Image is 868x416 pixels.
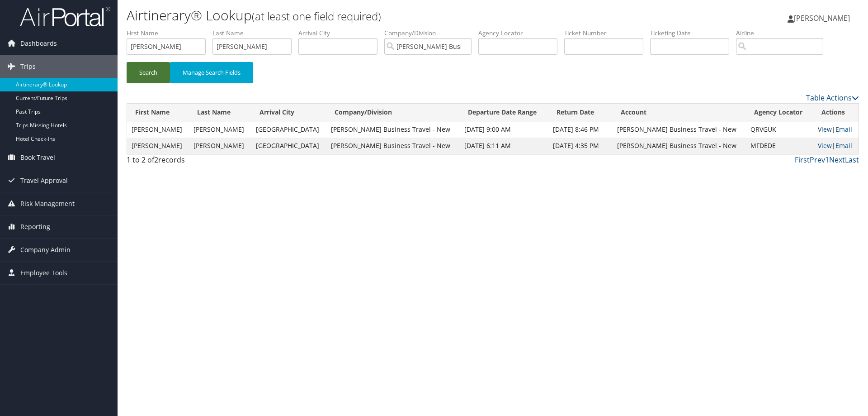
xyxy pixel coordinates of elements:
[813,104,859,121] th: Actions
[127,138,189,154] td: [PERSON_NAME]
[127,62,170,83] button: Search
[818,141,832,150] a: View
[835,141,852,150] a: Email
[613,138,746,154] td: [PERSON_NAME] Business Travel - New
[548,121,613,138] td: [DATE] 8:46 PM
[813,138,859,154] td: |
[460,121,548,138] td: [DATE] 9:00 AM
[795,155,810,165] a: First
[613,121,746,138] td: [PERSON_NAME] Business Travel - New
[127,29,212,38] label: First Name
[20,6,110,27] img: airportal-logo.png
[127,104,189,121] th: First Name: activate to sort column ascending
[835,125,852,134] a: Email
[189,121,251,138] td: [PERSON_NAME]
[384,29,478,38] label: Company/Division
[564,29,650,38] label: Ticket Number
[251,104,326,121] th: Arrival City: activate to sort column ascending
[127,121,189,138] td: [PERSON_NAME]
[845,155,859,165] a: Last
[20,192,75,215] span: Risk Management
[825,155,829,165] a: 1
[650,29,736,38] label: Ticketing Date
[154,155,158,165] span: 2
[127,154,300,170] div: 1 to 2 of records
[20,32,57,55] span: Dashboards
[460,138,548,154] td: [DATE] 6:11 AM
[746,121,813,138] td: QRVGUK
[20,169,68,192] span: Travel Approval
[794,13,850,23] span: [PERSON_NAME]
[20,215,50,238] span: Reporting
[189,104,251,121] th: Last Name: activate to sort column ascending
[251,121,326,138] td: [GEOGRAPHIC_DATA]
[298,29,384,38] label: Arrival City
[326,121,460,138] td: [PERSON_NAME] Business Travel - New
[736,29,830,38] label: Airline
[788,5,859,32] a: [PERSON_NAME]
[829,155,845,165] a: Next
[548,104,613,121] th: Return Date: activate to sort column ascending
[20,239,71,261] span: Company Admin
[127,6,615,25] h1: Airtinerary® Lookup
[170,62,253,83] button: Manage Search Fields
[478,29,564,38] label: Agency Locator
[212,29,298,38] label: Last Name
[818,125,832,134] a: View
[810,155,825,165] a: Prev
[460,104,548,121] th: Departure Date Range: activate to sort column ascending
[20,55,36,78] span: Trips
[813,121,859,138] td: |
[326,138,460,154] td: [PERSON_NAME] Business Travel - New
[746,138,813,154] td: MFDEDE
[806,93,859,103] a: Table Actions
[326,104,460,121] th: Company/Division
[20,146,55,169] span: Book Travel
[613,104,746,121] th: Account: activate to sort column ascending
[746,104,813,121] th: Agency Locator: activate to sort column ascending
[548,138,613,154] td: [DATE] 4:35 PM
[251,138,326,154] td: [GEOGRAPHIC_DATA]
[189,138,251,154] td: [PERSON_NAME]
[20,262,67,284] span: Employee Tools
[252,9,381,24] small: (at least one field required)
